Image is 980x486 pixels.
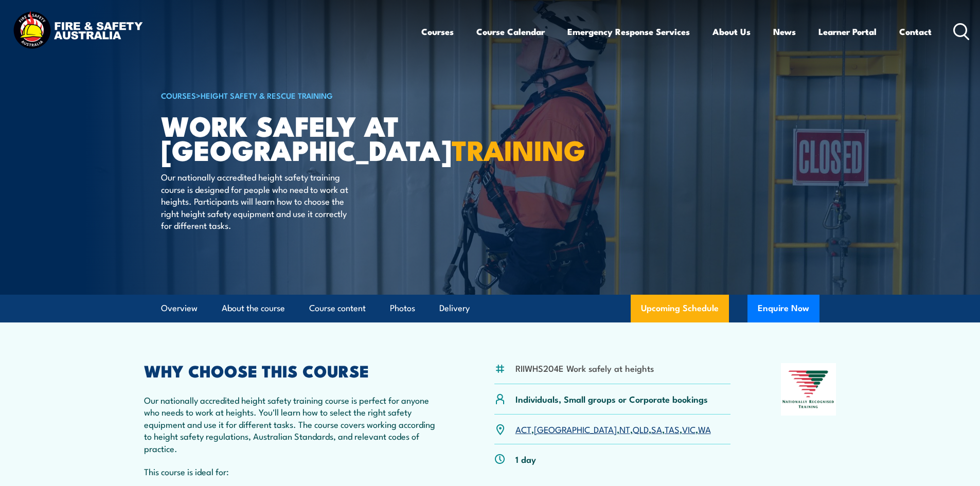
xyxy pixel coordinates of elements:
a: QLD [633,423,649,435]
p: Individuals, Small groups or Corporate bookings [515,393,708,405]
a: News [773,18,796,45]
p: Our nationally accredited height safety training course is designed for people who need to work a... [161,171,349,231]
img: Nationally Recognised Training logo. [781,363,836,416]
a: Height Safety & Rescue Training [201,89,333,101]
h1: Work Safely at [GEOGRAPHIC_DATA] [161,113,415,161]
a: Courses [421,18,454,45]
p: This course is ideal for: [144,465,444,477]
a: ACT [515,423,531,435]
a: COURSES [161,89,196,101]
strong: TRAINING [452,128,585,170]
p: , , , , , , , [515,423,711,435]
button: Enquire Now [747,295,819,322]
a: TAS [665,423,680,435]
h6: > [161,89,415,101]
a: About Us [712,18,751,45]
a: Upcoming Schedule [631,295,729,322]
a: Delivery [439,295,470,322]
p: 1 day [515,453,536,465]
a: Course content [309,295,366,322]
p: Our nationally accredited height safety training course is perfect for anyone who needs to work a... [144,394,444,454]
a: Contact [899,18,932,45]
li: RIIWHS204E Work safely at heights [515,362,654,374]
a: WA [698,423,711,435]
a: Photos [390,295,415,322]
a: Learner Portal [818,18,877,45]
a: Emergency Response Services [567,18,690,45]
a: VIC [682,423,696,435]
a: SA [651,423,662,435]
a: Overview [161,295,198,322]
a: About the course [222,295,285,322]
a: Course Calendar [476,18,545,45]
h2: WHY CHOOSE THIS COURSE [144,363,444,377]
a: NT [619,423,630,435]
a: [GEOGRAPHIC_DATA] [534,423,617,435]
